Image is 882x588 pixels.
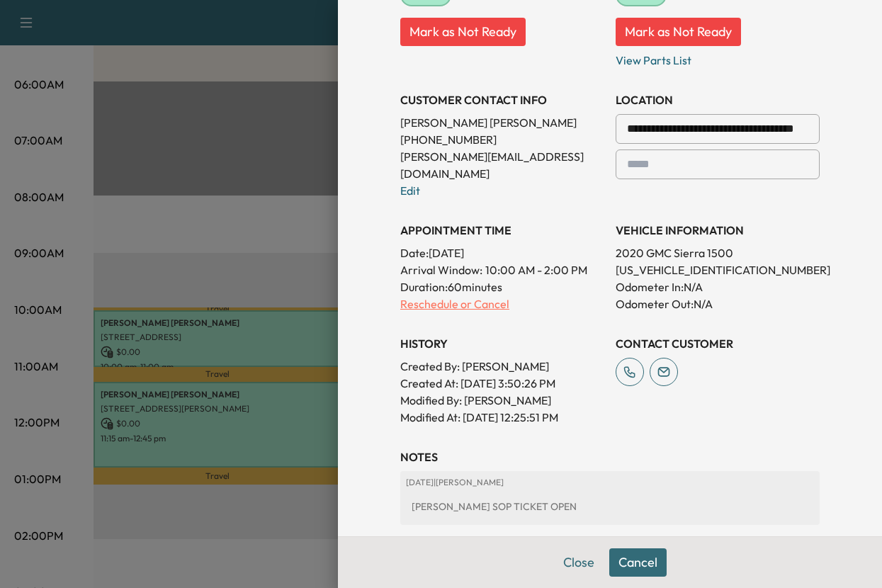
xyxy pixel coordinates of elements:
[400,392,604,409] p: Modified By : [PERSON_NAME]
[400,409,604,426] p: Modified At : [DATE] 12:25:51 PM
[616,335,820,352] h3: CONTACT CUSTOMER
[554,548,604,577] button: Close
[609,548,667,577] button: Cancel
[400,148,604,182] p: [PERSON_NAME][EMAIL_ADDRESS][DOMAIN_NAME]
[616,91,820,108] h3: LOCATION
[616,295,820,312] p: Odometer Out: N/A
[485,261,587,278] span: 10:00 AM - 2:00 PM
[400,261,604,278] p: Arrival Window:
[400,222,604,239] h3: APPOINTMENT TIME
[406,494,814,519] div: [PERSON_NAME] SOP TICKET OPEN
[400,375,604,392] p: Created At : [DATE] 3:50:26 PM
[400,278,604,295] p: Duration: 60 minutes
[400,18,526,46] button: Mark as Not Ready
[616,46,820,69] p: View Parts List
[616,222,820,239] h3: VEHICLE INFORMATION
[400,448,820,465] h3: NOTES
[400,295,604,312] p: Reschedule or Cancel
[406,477,814,488] p: [DATE] | [PERSON_NAME]
[400,91,604,108] h3: CUSTOMER CONTACT INFO
[400,358,604,375] p: Created By : [PERSON_NAME]
[616,244,820,261] p: 2020 GMC Sierra 1500
[616,278,820,295] p: Odometer In: N/A
[400,335,604,352] h3: History
[616,261,820,278] p: [US_VEHICLE_IDENTIFICATION_NUMBER]
[400,183,420,198] a: Edit
[400,131,604,148] p: [PHONE_NUMBER]
[400,114,604,131] p: [PERSON_NAME] [PERSON_NAME]
[400,244,604,261] p: Date: [DATE]
[616,18,741,46] button: Mark as Not Ready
